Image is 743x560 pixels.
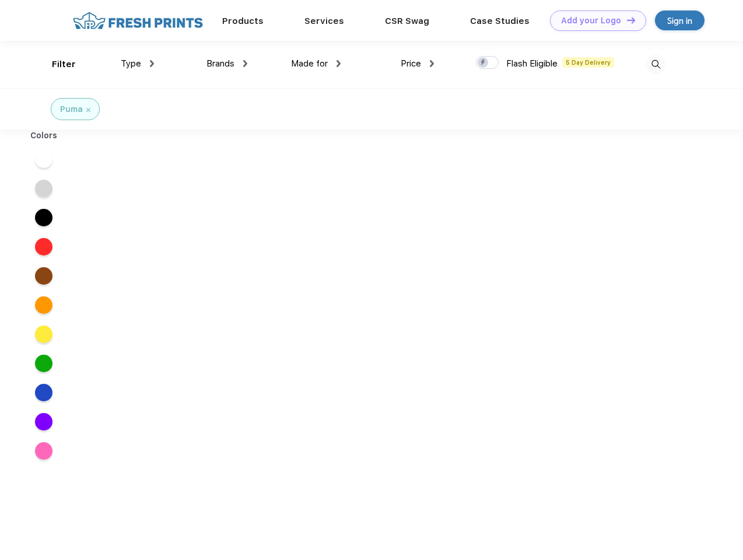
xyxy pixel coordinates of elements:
[150,60,154,67] img: dropdown.png
[562,57,614,68] span: 5 Day Delivery
[655,10,705,30] a: Sign in
[506,58,558,69] span: Flash Eligible
[222,16,264,26] a: Products
[206,58,234,69] span: Brands
[430,60,434,67] img: dropdown.png
[561,16,621,26] div: Add your Logo
[646,55,665,74] img: desktop_search.svg
[627,17,635,23] img: DT
[60,103,83,116] div: Puma
[337,60,341,67] img: dropdown.png
[385,16,429,26] a: CSR Swag
[86,108,90,112] img: filter_cancel.svg
[304,16,344,26] a: Services
[667,14,692,27] div: Sign in
[291,58,328,69] span: Made for
[22,129,66,142] div: Colors
[69,10,206,31] img: fo%20logo%202.webp
[52,58,76,71] div: Filter
[243,60,247,67] img: dropdown.png
[401,58,421,69] span: Price
[121,58,141,69] span: Type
